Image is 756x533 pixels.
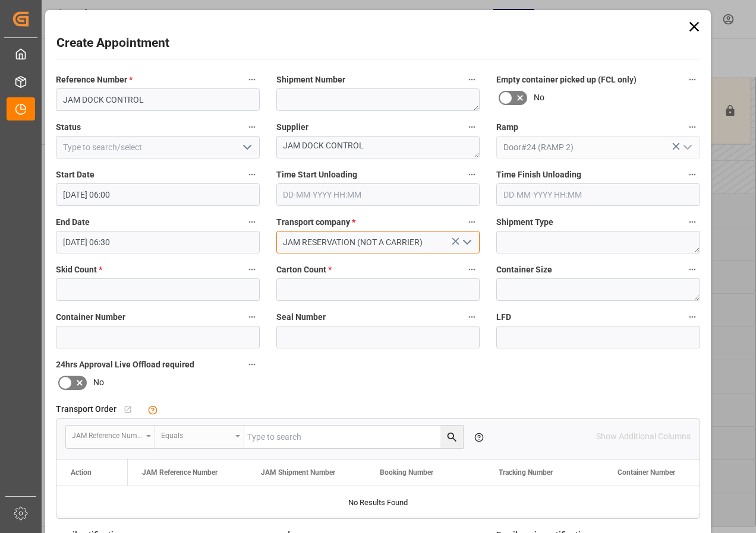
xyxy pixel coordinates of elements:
span: Tracking Number [499,468,553,477]
div: Action [71,468,92,477]
button: Time Start Unloading [464,167,480,182]
span: Container Number [618,468,675,477]
button: open menu [237,138,255,157]
button: Shipment Number [464,72,480,87]
span: Reference Number [56,74,133,86]
span: Ramp [496,121,518,134]
span: LFD [496,311,511,323]
button: search button [440,426,463,448]
div: JAM Reference Number [72,427,142,441]
button: open menu [155,426,244,448]
button: Empty container picked up (FCL only) [685,72,700,87]
button: Time Finish Unloading [685,167,700,182]
span: Start Date [56,169,94,181]
button: 24hrs Approval Live Offload required [244,357,260,372]
input: Type to search/select [496,136,700,158]
span: Shipment Type [496,216,553,229]
span: Carton Count [276,264,332,276]
span: Skid Count [56,264,102,276]
button: LFD [685,309,700,325]
input: Type to search/select [56,136,260,158]
span: Booking Number [380,468,433,477]
span: Container Size [496,264,552,276]
button: open menu [66,426,155,448]
button: Transport company * [464,214,480,230]
div: Equals [161,427,231,441]
button: End Date [244,214,260,230]
button: Container Number [244,309,260,325]
span: End Date [56,216,90,229]
span: Empty container picked up (FCL only) [496,74,637,86]
input: Type to search [244,426,463,448]
span: Transport company [276,216,355,229]
span: Shipment Number [276,74,345,86]
h2: Create Appointment [56,34,169,53]
input: DD-MM-YYYY HH:MM [56,231,260,253]
button: Start Date [244,167,260,182]
span: JAM Shipment Number [261,468,335,477]
span: Time Start Unloading [276,169,357,181]
span: JAM Reference Number [142,468,218,477]
button: Supplier [464,119,480,135]
button: Carton Count * [464,262,480,277]
span: Transport Order [56,403,116,415]
button: Seal Number [464,309,480,325]
span: No [534,91,544,104]
span: Time Finish Unloading [496,169,581,181]
input: DD-MM-YYYY HH:MM [496,183,700,206]
span: 24hrs Approval Live Offload required [56,358,194,371]
span: Seal Number [276,311,326,323]
button: Container Size [685,262,700,277]
button: open menu [678,138,695,157]
button: Skid Count * [244,262,260,277]
button: Status [244,119,260,135]
input: DD-MM-YYYY HH:MM [56,183,260,206]
span: Status [56,121,81,134]
button: Ramp [685,119,700,135]
textarea: JAM DOCK CONTROL [276,136,480,158]
input: DD-MM-YYYY HH:MM [276,183,480,206]
span: Container Number [56,311,125,323]
button: open menu [458,233,475,252]
span: No [93,376,104,389]
span: Supplier [276,121,308,134]
button: Shipment Type [685,214,700,230]
button: Reference Number * [244,72,260,87]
